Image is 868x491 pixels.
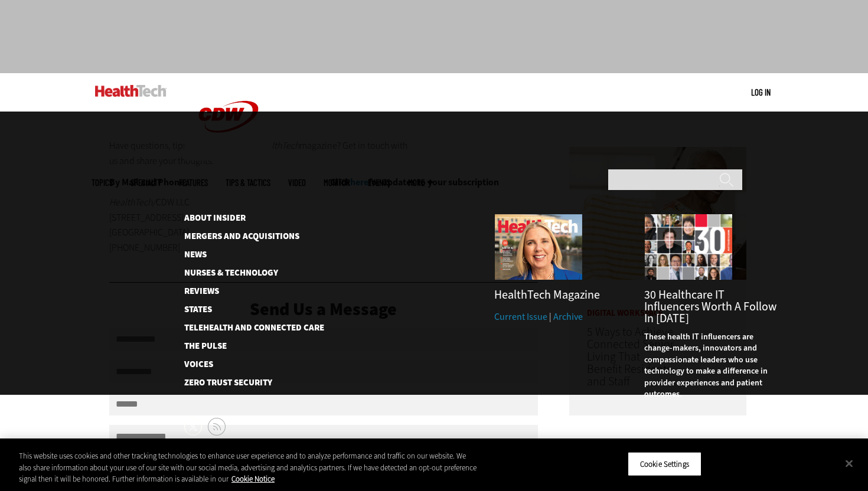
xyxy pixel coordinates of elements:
[553,310,583,323] a: Archive
[184,323,305,332] a: Telehealth and Connected Care
[184,73,273,161] img: Home
[836,450,862,476] button: Close
[494,214,583,280] img: Summer 2025 cover
[628,451,701,476] button: Cookie Settings
[231,474,275,484] a: More information about your privacy
[184,214,305,222] a: About Insider
[644,331,776,401] p: These health IT influencers are change-makers, innovators and compassionate leaders who use techn...
[494,310,547,323] a: Current Issue
[19,450,478,485] div: This website uses cookies and other tracking technologies to enhance user experience and to analy...
[184,360,305,369] a: Voices
[184,342,305,351] a: The Pulse
[549,310,552,323] span: |
[184,250,305,259] a: News
[494,289,626,301] h3: HealthTech Magazine
[184,287,305,296] a: Reviews
[644,287,776,326] a: 30 Healthcare IT Influencers Worth a Follow in [DATE]
[95,85,167,97] img: Home
[184,378,323,387] a: Zero Trust Security
[184,305,305,314] a: States
[184,232,305,241] a: Mergers and Acquisitions
[184,269,305,277] a: Nurses & Technology
[751,86,771,99] div: User menu
[751,87,771,97] a: Log in
[644,214,733,280] img: collage of influencers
